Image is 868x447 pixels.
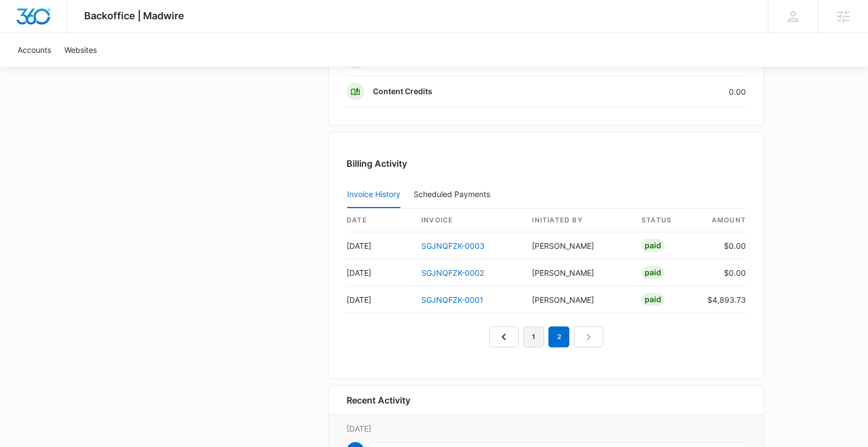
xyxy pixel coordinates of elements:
th: invoice [413,209,523,232]
a: Websites [58,33,103,67]
td: [DATE] [347,286,413,313]
a: SGJNQFZK-0003 [421,241,485,250]
td: [PERSON_NAME] [523,259,633,286]
nav: Pagination [489,326,603,347]
td: [DATE] [347,259,413,286]
th: Initiated By [523,209,633,232]
td: $0.00 [699,259,746,286]
td: $4,893.73 [699,286,746,313]
h6: Recent Activity [347,394,410,407]
th: amount [699,209,746,232]
div: Paid [641,266,664,279]
td: [PERSON_NAME] [523,286,633,313]
em: 2 [548,326,569,347]
th: status [633,209,699,232]
span: Backoffice | Madwire [84,10,184,21]
td: $0.00 [699,232,746,259]
div: Scheduled Payments [414,190,495,198]
a: SGJNQFZK-0002 [421,268,484,277]
a: SGJNQFZK-0001 [421,295,484,304]
h3: Billing Activity [347,157,746,170]
p: Content Credits [373,86,432,97]
div: Paid [641,293,664,306]
a: Previous Page [489,326,519,347]
a: Accounts [11,33,58,67]
p: [DATE] [347,423,746,434]
div: Paid [641,239,664,252]
a: Page 1 [523,326,544,347]
td: [DATE] [347,232,413,259]
td: [PERSON_NAME] [523,232,633,259]
td: 0.00 [629,76,746,107]
button: Invoice History [347,182,400,208]
th: date [347,209,413,232]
